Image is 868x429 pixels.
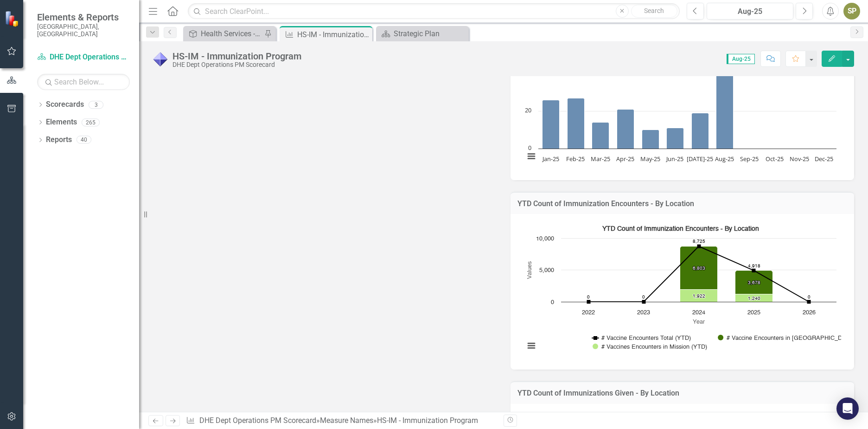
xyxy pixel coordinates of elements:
path: Jan-25, 26. Immunization Record Translations by month. [542,100,560,149]
text: Oct-25 [766,155,784,163]
text: 2023 [637,310,650,316]
path: Jul-25, 19. Immunization Record Translations by month. [692,113,709,149]
div: HS-IM - Immunization Program [297,29,370,40]
svg: Interactive chart [520,221,841,360]
input: Search Below... [37,74,130,90]
path: 2024, 1,922. # Vaccines Encounters in Mission (YTD). [680,290,718,302]
text: 2025 [747,310,760,316]
path: Jun-25, 11. Immunization Record Translations by month. [667,128,684,149]
span: Aug-25 [727,54,755,64]
text: 2024 [692,310,705,316]
div: Aug-25 [710,6,790,17]
text: 6,803 [693,266,705,271]
text: May-25 [640,155,660,163]
path: Feb-25, 27. Immunization Record Translations by month. [568,98,585,149]
a: DHE Dept Operations PM Scorecard [199,416,316,425]
small: [GEOGRAPHIC_DATA], [GEOGRAPHIC_DATA] [37,23,130,38]
text: 2026 [803,310,816,316]
img: Data Only [153,52,168,66]
path: Aug-25, 52. Immunization Record Translations by month. [716,51,734,149]
div: HS-IM - Immunization Program [172,51,301,61]
text: YTD Count of Immunization Encounters - By Location [602,226,759,233]
text: 0 [551,299,554,305]
text: 0 [528,143,531,152]
div: YTD Count of Immunization Encounters - By Location. Highcharts interactive chart. [520,221,845,360]
text: 1,922 [693,294,705,299]
text: 1,240 [748,296,760,301]
path: 2026, 0. # Vaccine Encounters Total (YTD). [807,300,811,304]
path: Mar-25, 14. Immunization Record Translations by month. [592,122,609,149]
button: Show # Vaccine Encounters in Olathe (YTD) [718,334,827,341]
text: 5,000 [539,267,554,273]
div: Health Services - Promote, educate, and improve the health and well-being of patients in need of ... [201,28,262,39]
a: Strategic Plan [378,28,466,39]
text: 0 [808,295,811,299]
div: 265 [82,118,100,126]
h3: YTD Count of Immunizations Given - By Location [517,389,847,397]
path: 2023, 0. # Vaccine Encounters Total (YTD). [642,300,646,304]
text: Mar-25 [591,155,610,163]
h3: YTD Count of Immunization Encounters - By Location [517,200,847,208]
text: 0 [587,295,590,299]
path: 2025, 1,240. # Vaccines Encounters in Mission (YTD). [735,294,773,302]
text: Jun-25 [665,155,683,163]
a: Health Services - Promote, educate, and improve the health and well-being of patients in need of ... [185,28,262,39]
a: DHE Dept Operations PM Scorecard [37,52,130,63]
text: [DATE]-25 [687,155,713,163]
text: Dec-25 [815,155,833,163]
path: 2022, 0. # Vaccine Encounters Total (YTD). [587,300,591,304]
text: Apr-25 [616,155,634,163]
button: View chart menu, Chart [525,150,538,163]
button: SP [843,3,860,19]
button: Show # Vaccine Encounters Total (YTD) [592,334,690,341]
button: Show # Vaccines Encounters in Mission (YTD) [593,343,707,350]
button: View chart menu, YTD Count of Immunization Encounters - By Location [525,339,538,352]
text: Sep-25 [740,155,759,163]
path: 2025, 3,678. # Vaccine Encounters in Olathe (YTD). [735,271,773,294]
text: Nov-25 [790,155,809,163]
path: May-25, 10. Immunization Record Translations by month. [642,130,659,149]
a: Elements [46,117,77,128]
g: # Vaccine Encounters Total (YTD), series 1 of 3. Line with 5 data points. [587,245,811,304]
div: Strategic Plan [394,28,466,39]
span: Search [644,7,664,14]
path: 2024, 6,803. # Vaccine Encounters in Olathe (YTD). [680,247,718,290]
img: ClearPoint Strategy [4,10,21,27]
text: 10,000 [536,236,554,242]
svg: Interactive chart [520,32,841,171]
text: 8,725 [693,239,705,244]
text: Jan-25 [542,155,559,163]
path: 2025, 4,918. # Vaccine Encounters Total (YTD). [752,269,756,273]
text: Feb-25 [566,155,585,163]
a: Reports [46,135,72,145]
text: 20 [525,106,531,114]
div: » » [186,416,497,426]
button: Search [631,5,677,18]
a: Scorecards [46,99,84,110]
div: Open Intercom Messenger [836,397,859,420]
div: HS-IM - Immunization Program [377,416,478,425]
text: Aug-25 [715,155,734,163]
text: 3,678 [748,280,760,285]
text: 2022 [582,310,595,316]
text: 4,918 [748,264,760,268]
text: Values [527,261,533,279]
text: Year [693,319,705,325]
path: 2024, 8,725. # Vaccine Encounters Total (YTD). [697,245,701,248]
div: DHE Dept Operations PM Scorecard [172,61,301,68]
div: Chart. Highcharts interactive chart. [520,32,845,171]
div: 3 [89,101,103,109]
path: Apr-25, 21. Immunization Record Translations by month. [617,109,634,149]
span: Elements & Reports [37,12,130,23]
a: Measure Names [320,416,373,425]
div: 40 [77,136,91,144]
button: Aug-25 [707,3,793,19]
text: 0 [642,295,645,299]
input: Search ClearPoint... [188,3,680,19]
